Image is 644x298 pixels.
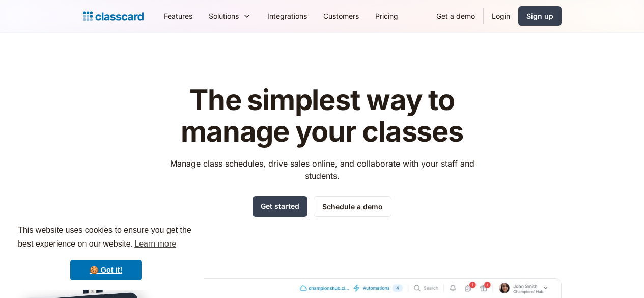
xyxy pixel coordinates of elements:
[8,214,204,290] div: cookieconsent
[367,5,406,28] a: Pricing
[18,224,194,252] span: This website uses cookies to ensure you get the best experience on our website.
[83,9,144,23] a: home
[209,11,239,21] div: Solutions
[201,5,259,28] div: Solutions
[526,11,553,21] div: Sign up
[484,5,518,28] a: Login
[314,196,391,217] a: Schedule a demo
[428,5,483,28] a: Get a demo
[133,236,178,252] a: learn more about cookies
[259,5,315,28] a: Integrations
[253,196,307,217] a: Get started
[518,6,562,26] a: Sign up
[160,157,484,182] p: Manage class schedules, drive sales online, and collaborate with your staff and students.
[160,85,484,147] h1: The simplest way to manage your classes
[70,260,142,280] a: dismiss cookie message
[156,5,201,28] a: Features
[315,5,367,28] a: Customers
